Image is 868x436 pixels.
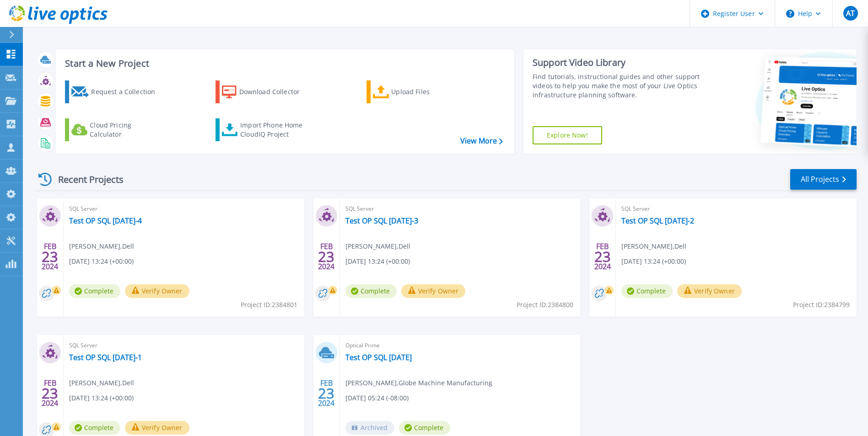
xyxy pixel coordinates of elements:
[345,204,575,214] span: SQL Server
[517,300,573,310] span: Project ID: 2384800
[65,118,167,141] a: Cloud Pricing Calculator
[345,284,397,298] span: Complete
[533,126,602,144] a: Explore Now!
[42,253,58,261] span: 23
[318,240,335,273] div: FEB 2024
[69,256,134,266] span: [DATE] 13:24 (+00:00)
[460,137,503,145] a: View More
[35,168,136,191] div: Recent Projects
[318,253,334,261] span: 23
[594,240,611,273] div: FEB 2024
[345,353,412,362] a: Test OP SQL [DATE]
[345,340,575,351] span: Optical Prime
[533,57,702,69] div: Support Video Library
[125,421,189,435] button: Verify Owner
[367,80,469,103] a: Upload Files
[69,241,134,251] span: [PERSON_NAME] , Dell
[790,169,857,190] a: All Projects
[846,10,855,17] span: AT
[239,83,313,101] div: Download Collector
[391,83,464,101] div: Upload Files
[318,389,334,397] span: 23
[69,216,142,225] a: Test OP SQL [DATE]-4
[69,340,299,351] span: SQL Server
[345,393,409,403] span: [DATE] 05:24 (-08:00)
[241,300,297,310] span: Project ID: 2384801
[69,353,142,362] a: Test OP SQL [DATE]-1
[41,377,59,410] div: FEB 2024
[594,253,611,261] span: 23
[65,58,502,69] h3: Start a New Project
[399,421,450,435] span: Complete
[401,284,466,298] button: Verify Owner
[345,241,410,251] span: [PERSON_NAME] , Dell
[621,284,673,298] span: Complete
[621,241,686,251] span: [PERSON_NAME] , Dell
[125,284,189,298] button: Verify Owner
[216,80,318,103] a: Download Collector
[91,83,164,101] div: Request a Collection
[69,284,120,298] span: Complete
[240,121,312,139] div: Import Phone Home CloudIQ Project
[69,393,134,403] span: [DATE] 13:24 (+00:00)
[318,377,335,410] div: FEB 2024
[41,240,59,273] div: FEB 2024
[345,421,394,435] span: Archived
[345,216,418,225] a: Test OP SQL [DATE]-3
[65,80,167,103] a: Request a Collection
[69,204,299,214] span: SQL Server
[345,256,410,266] span: [DATE] 13:24 (+00:00)
[621,216,694,225] a: Test OP SQL [DATE]-2
[90,121,163,139] div: Cloud Pricing Calculator
[621,204,851,214] span: SQL Server
[621,256,686,266] span: [DATE] 13:24 (+00:00)
[42,389,58,397] span: 23
[677,284,742,298] button: Verify Owner
[69,421,120,435] span: Complete
[533,72,702,100] div: Find tutorials, instructional guides and other support videos to help you make the most of your L...
[69,378,134,388] span: [PERSON_NAME] , Dell
[345,378,492,388] span: [PERSON_NAME] , Globe Machine Manufacturing
[793,300,850,310] span: Project ID: 2384799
